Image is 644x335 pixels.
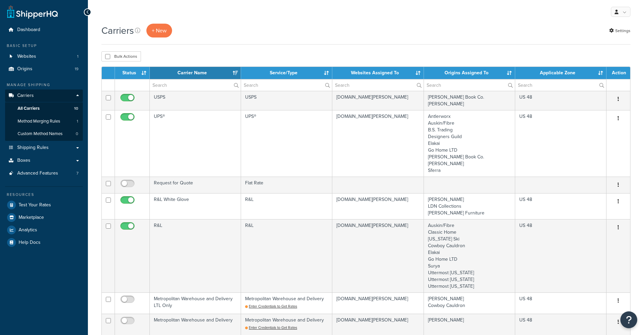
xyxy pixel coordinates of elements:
[18,131,63,137] span: Custom Method Names
[515,91,606,110] td: US 48
[18,119,60,124] span: Method Merging Rules
[17,145,49,151] span: Shipping Rules
[5,128,83,140] a: Custom Method Names 0
[5,43,83,49] div: Basic Setup
[332,219,424,292] td: [DOMAIN_NAME][PERSON_NAME]
[150,79,241,91] input: Search
[609,26,630,35] a: Settings
[332,292,424,314] td: [DOMAIN_NAME][PERSON_NAME]
[19,215,44,221] span: Marketplace
[249,304,297,309] span: Enter Credentials to Get Rates
[424,193,515,219] td: [PERSON_NAME] LDN Collections [PERSON_NAME] Furniture
[424,314,515,335] td: [PERSON_NAME]
[241,67,332,79] th: Service/Type: activate to sort column ascending
[424,91,515,110] td: [PERSON_NAME] Book Co. [PERSON_NAME]
[5,102,83,115] li: All Carriers
[17,93,34,99] span: Carriers
[515,314,606,335] td: US 48
[19,202,51,208] span: Test Your Rates
[5,89,83,102] a: Carriers
[241,314,332,335] td: Metropolitan Warehouse and Delivery
[17,171,58,176] span: Advanced Features
[150,91,241,110] td: USPS
[515,193,606,219] td: US 48
[5,199,83,211] a: Test Your Rates
[245,325,297,330] a: Enter Credentials to Get Rates
[515,67,606,79] th: Applicable Zone: activate to sort column ascending
[5,141,83,154] a: Shipping Rules
[5,63,83,75] a: Origins 19
[18,106,40,111] span: All Carriers
[5,154,83,167] a: Boxes
[5,167,83,180] li: Advanced Features
[77,119,78,124] span: 1
[5,211,83,224] a: Marketplace
[76,131,78,137] span: 0
[5,115,83,128] a: Method Merging Rules 1
[241,219,332,292] td: R&L
[241,110,332,177] td: UPS®
[115,67,150,79] th: Status: activate to sort column ascending
[424,219,515,292] td: Auskin/Fibre Classic Home [US_STATE] Ski Cowboy Cauldron Elakai Go Home LTD Surya Uttermost [US_S...
[17,66,32,72] span: Origins
[5,167,83,180] a: Advanced Features 7
[249,325,297,330] span: Enter Credentials to Get Rates
[5,63,83,75] li: Origins
[19,227,37,233] span: Analytics
[150,292,241,314] td: Metropolitan Warehouse and Delivery LTL Only
[5,82,83,88] div: Manage Shipping
[150,314,241,335] td: Metropolitan Warehouse and Delivery
[76,171,78,176] span: 7
[5,50,83,63] li: Websites
[17,54,36,59] span: Websites
[424,79,515,91] input: Search
[150,193,241,219] td: R&L White Glove
[332,193,424,219] td: [DOMAIN_NAME][PERSON_NAME]
[75,66,78,72] span: 19
[5,224,83,236] a: Analytics
[77,54,78,59] span: 1
[19,240,41,246] span: Help Docs
[332,110,424,177] td: [DOMAIN_NAME][PERSON_NAME]
[7,5,58,19] a: ShipperHQ Home
[241,79,332,91] input: Search
[150,110,241,177] td: UPS®
[17,27,40,33] span: Dashboard
[17,158,30,163] span: Boxes
[5,24,83,36] a: Dashboard
[332,79,424,91] input: Search
[332,67,424,79] th: Websites Assigned To: activate to sort column ascending
[332,314,424,335] td: [DOMAIN_NAME][PERSON_NAME]
[241,193,332,219] td: R&L
[515,219,606,292] td: US 48
[5,102,83,115] a: All Carriers 10
[332,91,424,110] td: [DOMAIN_NAME][PERSON_NAME]
[5,236,83,249] a: Help Docs
[606,67,630,79] th: Action
[5,115,83,128] li: Method Merging Rules
[424,110,515,177] td: Antlerworx Auskin/Fibre B.S. Trading Designers Guild Elakai Go Home LTD [PERSON_NAME] Book Co. [P...
[245,304,297,309] a: Enter Credentials to Get Rates
[515,292,606,314] td: US 48
[515,79,606,91] input: Search
[424,292,515,314] td: [PERSON_NAME] Cowboy Cauldron
[424,67,515,79] th: Origins Assigned To: activate to sort column ascending
[241,91,332,110] td: USPS
[150,67,241,79] th: Carrier Name: activate to sort column ascending
[150,177,241,193] td: Request for Quote
[5,192,83,198] div: Resources
[515,110,606,177] td: US 48
[5,128,83,140] li: Custom Method Names
[101,24,134,37] h1: Carriers
[150,219,241,292] td: R&L
[241,292,332,314] td: Metropolitan Warehouse and Delivery
[146,24,172,37] button: + New
[620,311,637,328] button: Open Resource Center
